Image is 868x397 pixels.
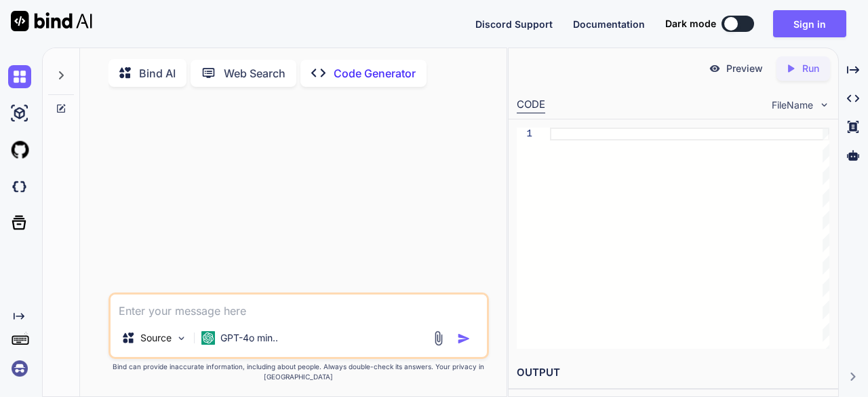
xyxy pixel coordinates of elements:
img: githubLight [8,138,31,162]
p: Run [802,62,819,75]
img: Bind AI [11,11,92,31]
img: icon [457,332,471,345]
p: Code Generator [334,65,416,81]
span: Dark mode [665,17,716,31]
p: GPT-4o min.. [220,331,278,345]
span: Documentation [573,18,645,30]
h2: OUTPUT [509,357,837,389]
button: Documentation [573,17,645,31]
img: darkCloudIdeIcon [8,175,31,198]
p: Source [140,331,172,345]
span: FileName [772,98,813,112]
img: chat [8,65,31,88]
p: Preview [726,62,763,75]
button: Discord Support [475,17,553,31]
img: ai-studio [8,102,31,125]
img: attachment [431,330,446,346]
img: preview [709,62,721,75]
img: signin [8,357,31,380]
img: Pick Models [176,333,187,344]
p: Web Search [224,65,285,81]
button: Sign in [773,10,846,37]
img: chevron down [818,99,830,111]
div: CODE [517,97,545,113]
div: 1 [517,128,532,140]
p: Bind can provide inaccurate information, including about people. Always double-check its answers.... [108,362,490,382]
img: GPT-4o mini [201,331,215,345]
p: Bind AI [139,65,176,81]
span: Discord Support [475,18,553,30]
